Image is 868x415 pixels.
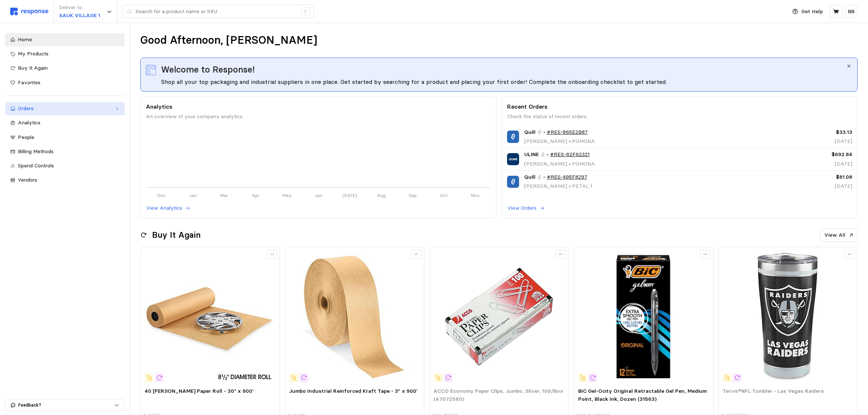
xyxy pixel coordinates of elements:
[301,7,310,16] div: /
[550,151,590,159] a: #RES-62F62321
[18,36,32,43] span: Home
[770,128,852,136] p: $33.13
[507,102,852,111] p: Recent Orders
[567,183,572,189] span: •
[377,193,386,198] tspan: Aug
[18,119,40,126] span: Analytics
[507,153,519,165] img: ULINE
[152,229,201,241] h2: Buy It Again
[543,173,545,181] p: •
[157,193,166,198] tspan: Dec
[5,33,125,46] a: Home
[845,5,858,18] button: BB
[723,388,824,394] span: Tervis®NFL Tumbler - Las Vegas Raiders
[146,102,491,111] p: Analytics
[146,204,191,213] button: View Analytics
[848,8,855,16] p: BB
[289,251,420,382] img: S-6645
[5,131,125,144] a: People
[578,388,707,402] span: BIC Gel-Ocity Original Retractable Gel Pen, Medium Point, Black Ink, Dozen (31563)
[289,388,417,394] span: Jumbo Industrial Reinforced Kraft Tape - 3" x 900'
[788,5,828,19] button: Get Help
[315,193,322,198] tspan: Jun
[343,193,357,198] tspan: [DATE]
[5,62,125,75] a: Buy It Again
[543,128,545,136] p: •
[136,5,297,18] input: Search for a product name or SKU
[145,388,253,394] span: 40 [PERSON_NAME] Paper Roll - 30" x 900'
[440,193,448,198] tspan: Oct
[146,204,182,212] p: View Analytics
[5,145,125,158] a: Billing Methods
[283,193,292,198] tspan: May
[524,173,536,181] span: Quill
[770,173,852,181] p: $81.08
[59,4,100,12] p: Deliver to
[5,102,125,115] a: Orders
[507,204,537,212] p: View Orders
[471,193,480,198] tspan: Nov
[507,204,545,213] button: View Orders
[5,174,125,187] a: Vendors
[18,402,114,408] p: Feedback?
[770,151,852,159] p: $692.84
[18,177,37,183] span: Vendors
[524,182,592,190] p: [PERSON_NAME] PETAL 1
[220,193,228,198] tspan: Mar
[524,160,595,168] p: [PERSON_NAME] POMONA
[578,251,709,382] img: sp168942082_s7
[433,388,563,402] span: ACCO Economy Paper Clips, Jumbo, Silver, 100/Box (A7072580)
[547,128,588,136] a: #RES-865E2B87
[825,231,846,239] p: View All
[146,65,156,75] img: svg%3e
[5,116,125,129] a: Analytics
[18,162,54,169] span: Spend Controls
[18,134,34,140] span: People
[723,251,853,382] img: S-23789RAI
[770,160,852,168] p: [DATE]
[18,105,112,113] div: Orders
[433,251,564,382] img: sp43813741_s7
[567,160,572,167] span: •
[546,151,549,159] p: •
[59,12,100,20] p: SAUK VILLAGE 1
[5,47,125,61] a: My Products
[18,50,48,57] span: My Products
[252,193,260,198] tspan: Apr
[145,251,276,382] img: S-2209_txt_USEng
[18,65,48,71] span: Buy It Again
[547,173,587,181] a: #RES-495F8297
[770,137,852,146] p: [DATE]
[161,77,846,86] div: Shop all your top packaging and industrial suppliers in one place. Get started by searching for a...
[146,113,491,121] p: An overview of your company analytics.
[507,176,519,188] img: Quill
[524,128,536,136] span: Quill
[524,137,595,146] p: [PERSON_NAME] POMONA
[189,193,197,198] tspan: Jan
[770,182,852,190] p: [DATE]
[820,228,858,242] button: View All
[18,79,40,86] span: Favorites
[161,63,255,76] span: Welcome to Response!
[507,113,852,121] p: Check the status of recent orders.
[5,399,124,411] button: Feedback?
[409,193,417,198] tspan: Sep
[18,148,54,155] span: Billing Methods
[10,8,48,15] img: svg%3e
[5,159,125,172] a: Spend Controls
[802,8,823,16] p: Get Help
[5,76,125,89] a: Favorites
[567,138,572,144] span: •
[507,131,519,143] img: Quill
[524,151,539,159] span: ULINE
[140,33,317,47] h1: Good Afternoon, [PERSON_NAME]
